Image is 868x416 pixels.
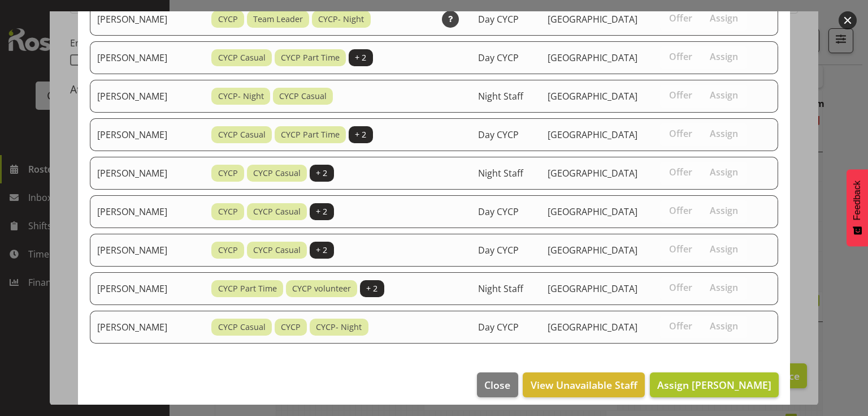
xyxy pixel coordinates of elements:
span: + 2 [316,244,327,256]
td: [PERSON_NAME] [90,311,205,344]
span: + 2 [316,205,327,218]
span: CYCP Casual [218,128,266,141]
button: View Unavailable Staff [523,372,644,397]
span: [GEOGRAPHIC_DATA] [548,205,637,218]
span: + 2 [366,282,377,295]
span: Day CYCP [478,205,519,218]
td: [PERSON_NAME] [90,272,205,305]
span: CYCP [218,205,238,218]
span: CYCP [218,13,238,25]
button: Close [477,372,518,397]
td: [PERSON_NAME] [90,234,205,267]
span: CYCP Part Time [281,128,340,141]
span: [GEOGRAPHIC_DATA] [548,52,637,64]
span: CYCP- Night [318,13,364,25]
span: CYCP Casual [218,321,266,333]
span: CYCP Part Time [281,52,340,64]
span: Assign [710,243,738,255]
span: Close [484,378,510,392]
span: Assign [710,320,738,332]
td: [PERSON_NAME] [90,157,205,190]
td: [PERSON_NAME] [90,118,205,151]
span: Offer [669,89,692,101]
span: Night Staff [478,282,523,295]
span: Night Staff [478,90,523,102]
span: CYCP Casual [253,244,301,256]
span: Assign [PERSON_NAME] [657,378,771,392]
span: Assign [710,205,738,216]
span: Feedback [852,181,862,220]
span: CYCP Part Time [218,282,277,295]
span: CYCP- Night [316,321,362,333]
span: [GEOGRAPHIC_DATA] [548,244,637,256]
span: [GEOGRAPHIC_DATA] [548,90,637,102]
span: CYCP [218,244,238,256]
span: Assign [710,128,738,139]
span: Day CYCP [478,13,519,25]
span: [GEOGRAPHIC_DATA] [548,167,637,179]
span: CYCP [218,167,238,179]
span: Offer [669,51,692,62]
td: [PERSON_NAME] [90,195,205,228]
span: + 2 [316,167,327,179]
span: [GEOGRAPHIC_DATA] [548,128,637,141]
button: Assign [PERSON_NAME] [650,372,779,397]
button: Feedback - Show survey [847,169,868,246]
span: [GEOGRAPHIC_DATA] [548,282,637,295]
span: View Unavailable Staff [531,378,637,392]
span: [GEOGRAPHIC_DATA] [548,321,637,333]
span: Night Staff [478,167,523,179]
span: Offer [669,166,692,178]
span: [GEOGRAPHIC_DATA] [548,13,637,25]
td: [PERSON_NAME] [90,80,205,113]
span: Offer [669,320,692,332]
span: CYCP Casual [253,205,301,218]
span: Assign [710,282,738,293]
span: + 2 [355,128,366,141]
span: Day CYCP [478,321,519,333]
span: Day CYCP [478,128,519,141]
span: Offer [669,12,692,24]
span: CYCP- Night [218,90,264,102]
span: Team Leader [253,13,303,25]
span: Day CYCP [478,52,519,64]
span: Assign [710,12,738,24]
td: [PERSON_NAME] [90,41,205,74]
span: Day CYCP [478,244,519,256]
span: Offer [669,243,692,255]
span: CYCP Casual [253,167,301,179]
span: + 2 [355,52,366,64]
span: Offer [669,282,692,293]
span: Assign [710,166,738,178]
td: [PERSON_NAME] [90,3,205,36]
span: Assign [710,89,738,101]
span: CYCP Casual [279,90,327,102]
span: CYCP volunteer [292,282,351,295]
span: CYCP Casual [218,52,266,64]
span: Offer [669,128,692,139]
span: Offer [669,205,692,216]
span: Assign [710,51,738,62]
span: CYCP [281,321,301,333]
